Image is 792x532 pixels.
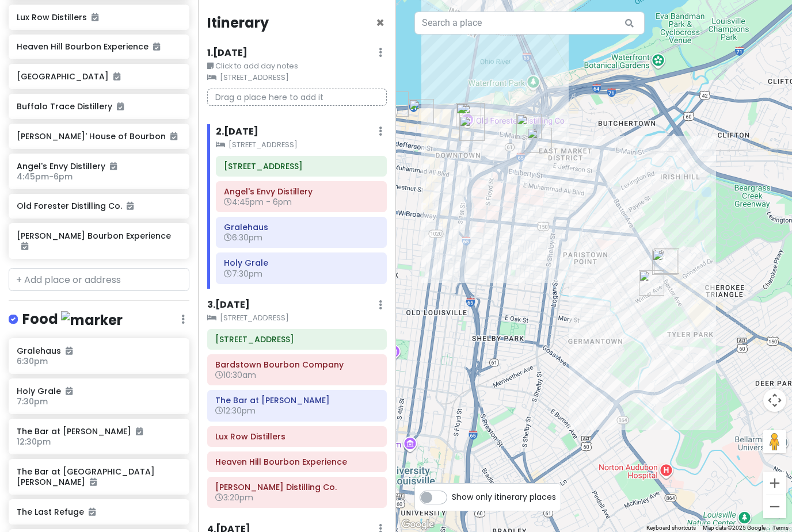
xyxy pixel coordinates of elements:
[215,431,379,442] h6: Lux Row Distillers
[512,109,546,144] div: Angel's Envy Distillery
[17,131,181,141] h6: [PERSON_NAME]' House of Bourbon
[649,244,684,278] div: Holy Grale
[17,346,181,356] h6: Gralehaus
[379,87,413,121] div: The Bar at Fort Nelson
[215,359,379,370] h6: Bardstown Bourbon Company
[17,386,181,396] h6: Holy Grale
[113,72,120,81] i: Added to itinerary
[17,171,73,182] span: 4:45pm - 6pm
[763,430,786,453] button: Drag Pegman onto the map to open Street View
[455,111,489,146] div: Justins' House of Bourbon
[207,60,387,72] small: Click to add day notes
[224,232,262,243] span: 6:30pm
[772,525,789,531] a: Terms (opens in new tab)
[763,389,786,412] button: Map camera controls
[17,436,51,447] span: 12:30pm
[224,258,379,268] h6: Holy Grale
[9,268,189,291] input: + Add place or address
[17,101,181,112] h6: Buffalo Trace Distillery
[17,396,48,407] span: 7:30pm
[634,266,669,300] div: 1414 Winter Ave
[110,162,117,170] i: Added to itinerary
[117,102,124,110] i: Added to itinerary
[224,161,379,171] h6: 1414 Winter Ave
[414,12,645,35] input: Search a place
[404,94,439,129] div: Evan Williams Bourbon Experience
[17,41,181,52] h6: Heaven Hill Bourbon Experience
[17,71,181,82] h6: [GEOGRAPHIC_DATA]
[215,482,379,492] h6: James B. Beam Distilling Co.
[17,466,181,487] h6: The Bar at [GEOGRAPHIC_DATA][PERSON_NAME]
[127,202,134,210] i: Added to itinerary
[17,231,181,251] h6: [PERSON_NAME] Bourbon Experience
[89,508,96,516] i: Added to itinerary
[215,405,256,416] span: 12:30pm
[17,355,48,367] span: 6:30pm
[207,312,387,324] small: [STREET_ADDRESS]
[21,242,28,250] i: Added to itinerary
[376,16,384,30] button: Close
[216,126,258,138] h6: 2 . [DATE]
[17,12,181,22] h6: Lux Row Distillers
[17,201,181,211] h6: Old Forester Distilling Co.
[215,369,256,381] span: 10:30am
[66,347,73,355] i: Added to itinerary
[136,427,143,435] i: Added to itinerary
[452,491,556,503] span: Show only itinerary places
[763,472,786,495] button: Zoom in
[90,478,97,486] i: Added to itinerary
[522,123,557,158] div: The Last Refuge
[224,222,379,232] h6: Gralehaus
[207,72,387,83] small: [STREET_ADDRESS]
[66,387,73,395] i: Added to itinerary
[215,457,379,467] h6: Heaven Hill Bourbon Experience
[224,186,379,197] h6: Angel's Envy Distillery
[170,132,177,140] i: Added to itinerary
[61,311,123,329] img: marker
[17,161,181,171] h6: Angel's Envy Distillery
[215,395,379,405] h6: The Bar at Willett
[399,517,437,532] a: Open this area in Google Maps (opens a new window)
[216,139,387,151] small: [STREET_ADDRESS]
[399,517,437,532] img: Google
[207,89,387,106] p: Drag a place here to add it
[207,47,247,59] h6: 1 . [DATE]
[17,507,181,517] h6: The Last Refuge
[207,14,269,32] h4: Itinerary
[763,495,786,518] button: Zoom out
[22,310,123,329] h4: Food
[451,98,486,133] div: Old Forester Distilling Co.
[207,299,250,311] h6: 3 . [DATE]
[153,43,160,51] i: Added to itinerary
[92,13,98,21] i: Added to itinerary
[646,524,696,532] button: Keyboard shortcuts
[703,525,766,531] span: Map data ©2025 Google
[224,268,262,280] span: 7:30pm
[215,334,379,345] h6: 1414 Winter Ave
[376,13,384,32] span: Close itinerary
[17,426,181,437] h6: The Bar at [PERSON_NAME]
[224,196,292,208] span: 4:45pm - 6pm
[215,492,253,503] span: 3:20pm
[648,245,682,280] div: Gralehaus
